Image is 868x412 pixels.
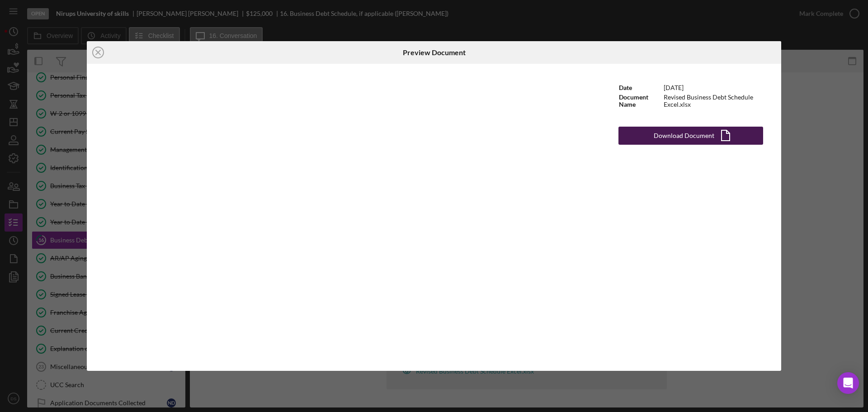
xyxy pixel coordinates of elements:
iframe: File preview [87,64,600,371]
button: Download Document [618,127,763,145]
div: Open Intercom Messenger [837,372,859,394]
td: Revised Business Debt Schedule Excel.xlsx [663,93,763,109]
b: Date [619,84,632,91]
h6: Preview Document [403,48,466,57]
td: [DATE] [663,82,763,93]
b: Document Name [619,93,648,108]
div: Download Document [654,127,714,145]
